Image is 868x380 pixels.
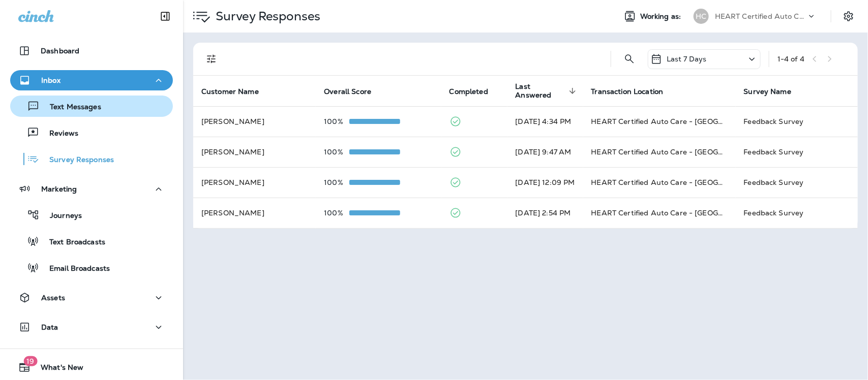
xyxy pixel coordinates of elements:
span: Survey Name [744,87,805,96]
p: Assets [41,294,65,302]
td: [DATE] 9:47 AM [507,137,583,167]
td: [PERSON_NAME] [193,137,316,167]
span: Working as: [640,12,683,21]
p: Dashboard [41,47,79,55]
p: 100% [324,117,349,125]
button: Text Broadcasts [10,231,173,252]
p: 100% [324,209,349,217]
button: Email Broadcasts [10,257,173,278]
p: Journeys [40,211,82,221]
span: Transaction Location [591,87,677,96]
button: Survey Responses [10,148,173,170]
td: HEART Certified Auto Care - [GEOGRAPHIC_DATA] [583,198,736,228]
td: Feedback Survey [736,137,858,167]
button: Marketing [10,179,173,199]
span: Customer Name [201,87,272,96]
button: 19What's New [10,357,173,377]
p: Last 7 Days [667,55,707,63]
button: Collapse Sidebar [151,6,179,26]
p: 100% [324,148,349,156]
p: Email Broadcasts [39,264,110,274]
span: Overall Score [324,87,384,96]
span: What's New [31,363,83,375]
span: Survey Name [744,87,792,96]
td: Feedback Survey [736,167,858,198]
p: Survey Responses [39,155,114,165]
button: Filters [201,49,222,69]
td: HEART Certified Auto Care - [GEOGRAPHIC_DATA] [583,106,736,137]
button: Assets [10,288,173,308]
td: [DATE] 12:09 PM [507,167,583,198]
td: [DATE] 2:54 PM [507,198,583,228]
button: Reviews [10,122,173,143]
td: [PERSON_NAME] [193,198,316,228]
span: 19 [23,356,37,366]
p: Survey Responses [212,9,320,24]
span: Customer Name [201,87,259,96]
td: Feedback Survey [736,198,858,228]
td: [PERSON_NAME] [193,106,316,137]
p: Data [41,323,58,331]
td: Feedback Survey [736,106,858,137]
span: Last Answered [516,82,579,100]
td: HEART Certified Auto Care - [GEOGRAPHIC_DATA] [583,137,736,167]
span: Completed [450,87,501,96]
span: Completed [450,87,488,96]
button: Journeys [10,204,173,226]
button: Data [10,317,173,337]
span: Transaction Location [591,87,664,96]
button: Search Survey Responses [619,49,640,69]
button: Text Messages [10,96,173,117]
p: Inbox [41,76,61,84]
p: HEART Certified Auto Care [715,12,806,20]
p: 100% [324,178,349,186]
div: HC [694,9,709,24]
div: 1 - 4 of 4 [777,55,804,63]
span: Last Answered [516,82,566,100]
p: Text Messages [40,103,101,112]
button: Dashboard [10,41,173,61]
p: Marketing [41,185,77,193]
button: Inbox [10,70,173,90]
button: Settings [840,7,858,25]
td: HEART Certified Auto Care - [GEOGRAPHIC_DATA] [583,167,736,198]
td: [PERSON_NAME] [193,167,316,198]
td: [DATE] 4:34 PM [507,106,583,137]
p: Reviews [39,129,78,139]
p: Text Broadcasts [39,238,105,247]
span: Overall Score [324,87,371,96]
